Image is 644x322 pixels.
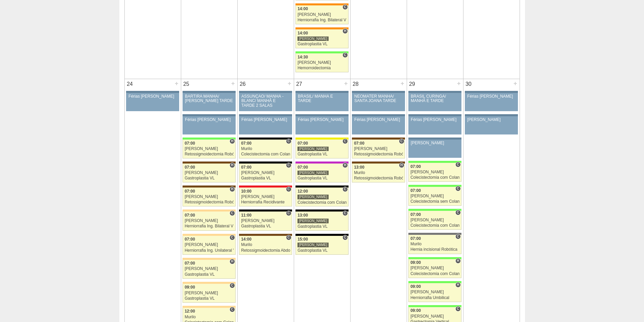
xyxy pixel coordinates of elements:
span: 07:00 [185,189,195,194]
span: Consultório [286,163,291,168]
a: Férias [PERSON_NAME] [183,116,235,134]
div: Colecistectomia com Colangiografia VL [410,223,459,228]
span: Consultório [342,187,348,192]
div: [PERSON_NAME] [185,243,234,247]
a: H 07:00 [PERSON_NAME] Retossigmoidectomia Robótica [183,140,235,158]
a: Férias [PERSON_NAME] [239,116,292,134]
div: Key: Aviso [126,91,179,93]
div: Férias [PERSON_NAME] [467,94,516,99]
div: Key: Brasil [408,209,461,211]
div: Key: Brasil [408,281,461,283]
div: 25 [181,79,192,89]
span: 11:00 [241,213,252,218]
div: 27 [294,79,305,89]
div: Key: Brasil [183,138,235,140]
div: Key: Bartira [183,306,235,308]
a: H 07:00 [PERSON_NAME] Gastroplastia VL [295,164,348,182]
span: Consultório [455,234,460,239]
div: Gastroplastia VL [241,176,290,180]
a: H 07:00 [PERSON_NAME] Gastroplastia VL [183,260,235,279]
div: [PERSON_NAME] [297,60,347,65]
a: C 14:00 Murilo Retossigmoidectomia Abdominal VL [239,236,292,255]
span: Hospital [455,282,460,288]
div: Gastroplastia VL [297,42,347,46]
div: Key: Brasil [295,51,348,53]
div: [PERSON_NAME] [241,195,290,199]
a: ASSUNÇÃO/ MANHÃ -BLANC/ MANHÃ E TARDE 2 SALAS [239,93,292,111]
div: Gastroplastia VL [185,296,234,301]
a: C 07:00 Murilo Colecistectomia com Colangiografia VL [239,140,292,158]
div: [PERSON_NAME] [411,141,459,145]
div: [PERSON_NAME] [185,219,234,223]
span: 07:00 [410,212,421,217]
div: [PERSON_NAME] [185,171,234,175]
span: 09:00 [410,308,421,313]
a: H 07:00 [PERSON_NAME] Retossigmoidectomia Robótica [183,188,235,206]
span: 07:00 [185,141,195,146]
div: Murilo [410,242,459,246]
span: 12:00 [185,309,195,314]
div: Key: Aviso [408,138,461,140]
span: Hospital [230,163,235,168]
div: BRASIL CURINGA/ MANHÃ E TARDE [411,94,459,103]
div: + [287,79,292,88]
div: Key: Aviso [352,114,405,116]
a: C 07:00 [PERSON_NAME] Colecistectomia sem Colangiografia VL [408,187,461,206]
div: Herniorrafia Umbilical [410,296,459,300]
div: Key: Brasil [408,257,461,259]
div: Retossigmoidectomia Robótica [354,176,403,180]
a: Férias [PERSON_NAME] [465,93,518,111]
div: Key: Bartira [183,258,235,260]
div: Key: Blanc [239,138,292,140]
div: [PERSON_NAME] [297,170,329,175]
div: [PERSON_NAME] [297,13,347,17]
div: ASSUNÇÃO/ MANHÃ -BLANC/ MANHÃ E TARDE 2 SALAS [241,94,290,108]
span: Consultório [230,307,235,312]
span: 07:00 [297,165,308,170]
a: H 07:00 [PERSON_NAME] Gastroplastia VL [183,164,235,182]
div: Herniorrafia Ing. Bilateral VL [185,224,234,228]
span: 09:00 [410,260,421,265]
a: C 09:00 [PERSON_NAME] Gastroplastia VL [183,284,235,303]
div: [PERSON_NAME] [410,290,459,294]
span: 07:00 [410,188,421,193]
span: Consultório [342,235,348,240]
div: Gastroplastia VL [297,248,347,253]
a: [PERSON_NAME] [408,140,461,158]
div: [PERSON_NAME] [410,170,459,174]
div: [PERSON_NAME] [354,147,403,151]
div: Key: Aviso [239,91,292,93]
div: [PERSON_NAME] [410,314,459,319]
span: Consultório [230,283,235,288]
div: Key: Santa Joana [352,138,405,140]
div: 28 [351,79,361,89]
div: [PERSON_NAME] [185,147,234,151]
a: [PERSON_NAME] [465,116,518,134]
div: Key: Santa Rita [295,138,348,140]
a: C 15:00 [PERSON_NAME] Gastroplastia VL [295,236,348,255]
span: 07:00 [185,237,195,242]
span: Consultório [455,186,460,191]
span: Hospital [455,258,460,264]
a: BRASIL CURINGA/ MANHÃ E TARDE [408,93,461,111]
div: 29 [407,79,418,89]
div: Gastroplastia VL [241,224,290,228]
div: Key: Aviso [295,114,348,116]
div: Férias [PERSON_NAME] [411,118,459,122]
div: Key: Bartira [183,209,235,212]
span: 14:00 [241,237,252,242]
div: Key: Blanc [295,185,348,188]
div: Key: São Luiz - SCS [295,3,348,5]
div: Colecistectomia sem Colangiografia VL [410,199,459,204]
a: C 07:00 [PERSON_NAME] Colecistectomia com Colangiografia VL [408,211,461,230]
div: Gastroplastia VL [185,272,234,277]
span: Consultório [455,306,460,312]
div: Key: Aviso [239,114,292,116]
span: Hospital [230,187,235,192]
div: BARTIRA MANHÃ/ [PERSON_NAME] TARDE [185,94,233,103]
a: C 10:00 [PERSON_NAME] Herniorrafia Recidivante [239,188,292,206]
div: Key: Bartira [183,234,235,236]
div: Férias [PERSON_NAME] [128,94,177,99]
div: Hernia incisional Robótica [410,247,459,252]
div: Murilo [241,147,290,151]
